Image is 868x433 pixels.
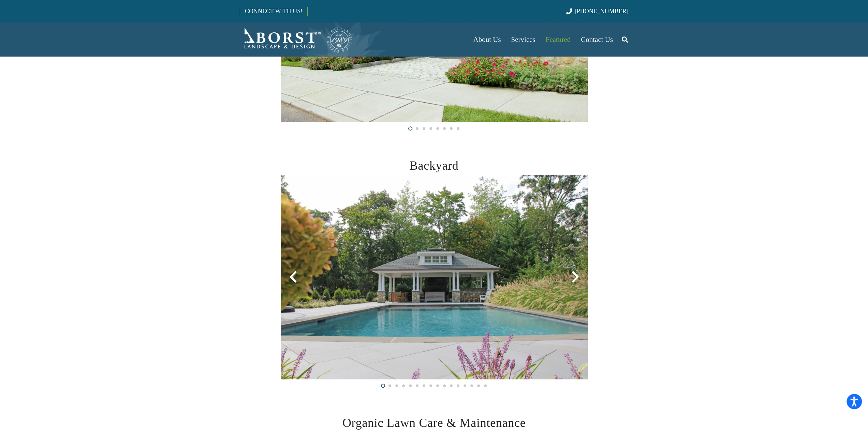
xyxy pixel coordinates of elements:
h2: Backyard [281,156,588,175]
a: CONNECT WITH US! [240,3,307,19]
span: Featured [546,35,571,44]
span: Services [511,35,535,44]
span: About Us [473,35,501,44]
span: [PHONE_NUMBER] [575,8,629,15]
a: Borst-Logo [240,26,353,53]
span: Contact Us [581,35,613,44]
a: Services [506,22,540,57]
a: Search [618,31,632,48]
a: Featured [541,22,576,57]
a: About Us [468,22,506,57]
a: [PHONE_NUMBER] [566,8,628,15]
h2: Organic Lawn Care & Maintenance [281,414,588,432]
a: Contact Us [576,22,618,57]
